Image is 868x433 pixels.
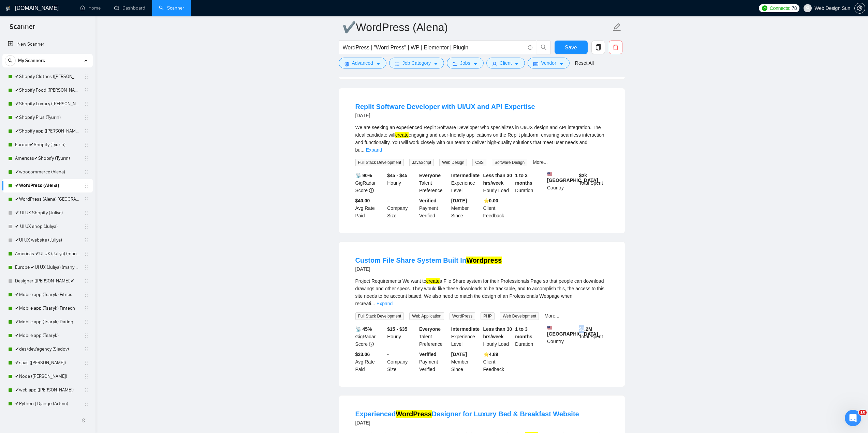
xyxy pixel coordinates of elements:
div: Member Since [450,351,482,373]
a: Americas ✔UI UX (Juliya) (many posts) [15,247,80,261]
a: homeHome [80,5,101,11]
button: barsJob Categorycaret-down [389,58,444,68]
button: search [5,55,16,66]
div: [DATE] [355,419,579,427]
span: caret-down [473,61,478,66]
span: Client [500,59,512,67]
div: Payment Verified [418,197,450,219]
span: Advanced [352,59,373,67]
span: Web Design [439,159,467,166]
span: holder [84,360,89,366]
div: Dima говорит… [5,154,131,224]
a: Americas✔Shopify (Tyurin) [15,152,80,165]
span: holder [84,183,89,188]
button: Главная [107,3,120,16]
a: ✔ UI UX Shopify (Juliya) [15,206,80,220]
button: delete [609,41,622,54]
b: $ 2k [579,173,587,178]
div: Артеме, привіт! За вказаним посиланням додали запис івенту, будь ласка, ознакомтесь 🙏 Якщо будуть... [11,158,106,205]
div: Avg Rate Paid [354,197,386,219]
button: Отправить сообщение… [117,215,128,226]
span: search [537,44,550,50]
a: Designer ([PERSON_NAME])✔ [15,274,80,288]
b: $ 1.2M [579,326,592,332]
span: holder [84,346,89,352]
span: Jobs [460,59,470,67]
a: ✔Python | Django (Artem) [15,397,80,411]
a: Europe ✔UI UX (Juliya) (many posts) [15,261,80,274]
span: holder [84,401,89,406]
span: setting [855,5,865,11]
span: folder [453,61,457,66]
div: Hourly [386,325,418,348]
span: ... [361,147,365,153]
span: holder [84,278,89,284]
button: setting [854,3,865,14]
span: Web Development [500,312,539,320]
div: Hourly [386,172,418,194]
div: Артеме, привіт!За вказаним посиланням додали запис івенту, будь ласка, ознакомтесь 🙏Якщо будуть і... [5,154,112,209]
a: New Scanner [8,37,87,51]
input: Scanner name... [342,19,611,36]
div: Country [546,172,578,194]
span: holder [84,210,89,216]
div: GigRadar Score [354,325,386,348]
img: 🇺🇸 [547,325,552,330]
b: Everyone [419,326,441,332]
span: Full Stack Development [355,312,404,320]
div: 9 сентября [5,48,131,58]
span: Web Application [409,312,444,320]
button: settingAdvancedcaret-down [339,58,386,68]
a: ✔WordPress (Alena) [15,179,80,192]
span: holder [84,265,89,270]
div: Client Feedback [482,351,514,373]
b: 📡 45% [355,326,372,332]
button: Start recording [43,218,49,223]
span: holder [84,333,89,338]
span: user [805,6,810,11]
mark: WordPress [396,410,431,418]
a: Expand [366,147,382,153]
span: edit [613,23,621,32]
span: 10 [859,410,867,415]
span: info-circle [369,188,374,193]
span: caret-down [433,61,438,66]
button: Средство выбора GIF-файла [21,218,27,223]
div: Привіт, ще поки ні - в Слак-каналі наш ком'юніті менеджер зробить анонс про це, але в цілому, йог... [5,78,112,140]
div: Hourly Load [482,172,514,194]
b: $40.00 [355,198,370,203]
div: Привіт, ще поки ні - в Слак-каналі наш ком'юніті менеджер зробить анонс про це, але в цілому, йог... [11,82,106,136]
img: logo [6,3,11,14]
img: 🇺🇸 [547,172,552,176]
span: holder [84,319,89,325]
div: Dima говорит… [5,78,131,145]
b: - [387,198,389,203]
div: Duration [514,172,546,194]
b: [GEOGRAPHIC_DATA] [547,325,598,337]
span: holder [84,128,89,134]
span: Job Category [402,59,431,67]
textarea: Ваше сообщение... [6,203,131,215]
span: info-circle [528,45,532,50]
mark: create [395,132,409,138]
div: Avg Rate Paid [354,351,386,373]
div: Company Size [386,351,418,373]
div: Talent Preference [418,172,450,194]
p: В сети последние 15 мин [33,9,92,15]
img: upwork-logo.png [762,5,767,11]
b: [DATE] [451,352,467,357]
span: holder [84,156,89,161]
b: Less than 30 hrs/week [483,173,512,186]
a: dashboardDashboard [114,5,145,11]
b: - [387,352,389,357]
span: WordPress [450,312,475,320]
a: ✔Mobile app (Tsaryk) Fitnes [15,288,80,301]
span: CSS [472,159,486,166]
span: delete [609,44,622,50]
span: holder [84,306,89,311]
span: Connects: [770,4,790,12]
span: ... [371,301,375,306]
a: ✔ UI UX shop (Juliya) [15,220,80,233]
span: user [492,61,497,66]
a: Europe✔Shopify (Tyurin) [15,138,80,152]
